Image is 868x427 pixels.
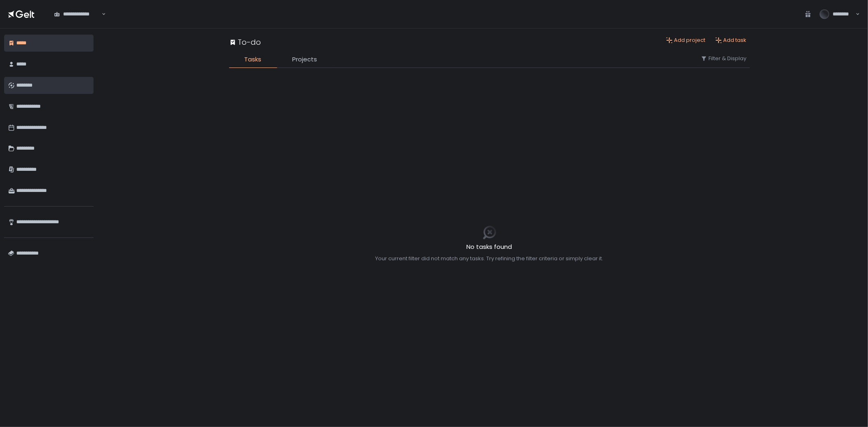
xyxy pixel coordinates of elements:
[293,55,317,64] span: Projects
[101,10,101,18] input: Search for option
[376,242,603,252] h2: No tasks found
[715,37,747,44] button: Add task
[245,55,262,64] span: Tasks
[376,255,603,262] div: Your current filter did not match any tasks. Try refining the filter criteria or simply clear it.
[666,37,706,44] button: Add project
[49,5,106,22] div: Search for option
[229,37,261,48] div: To-do
[701,55,747,62] button: Filter & Display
